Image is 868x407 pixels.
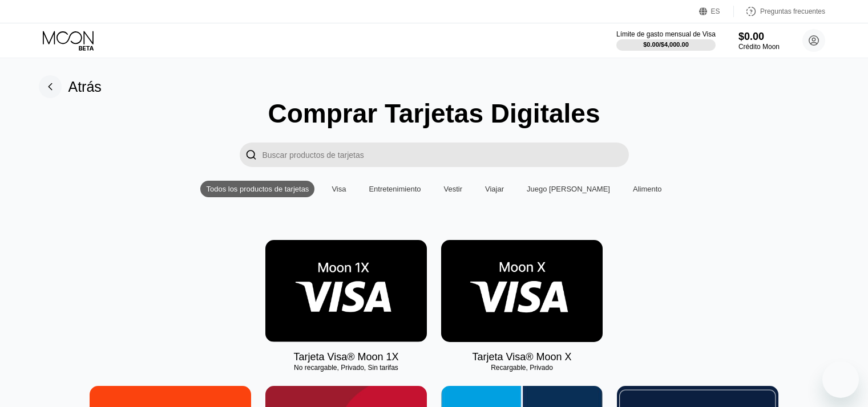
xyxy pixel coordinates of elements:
font: $0.00 [738,31,764,42]
div: Visa [326,181,352,197]
font: Entretenimiento [369,185,421,193]
font: $4,000.00 [661,41,689,48]
font: / [659,41,661,48]
font: Atrás [68,79,102,95]
div: Límite de gasto mensual de Visa$0.00/$4,000.00 [616,30,716,51]
div:  [240,143,263,167]
div: ES [699,6,734,17]
div: Vestir [438,181,469,197]
font:  [245,149,257,161]
font: Tarjeta Visa® Moon X [472,351,571,363]
font: Todos los productos de tarjetas [206,185,309,193]
div: Entretenimiento [363,181,426,197]
input: Productos de tarjetas de búsqueda [263,143,629,167]
font: Crédito Moon [738,43,780,51]
font: No recargable, Privado, Sin tarifas [294,364,398,372]
font: Límite de gasto mensual de Visa [616,30,716,38]
font: Juego [PERSON_NAME] [527,185,610,193]
div: $0.00Crédito Moon [738,31,780,51]
div: Juego [PERSON_NAME] [521,181,616,197]
div: Todos los productos de tarjetas [200,181,314,197]
font: Vestir [444,185,463,193]
font: Viajar [485,185,504,193]
font: Comprar Tarjetas Digitales [268,99,600,128]
div: Preguntas frecuentes [734,6,825,17]
div: Viajar [479,181,510,197]
div: Alimento [627,181,668,197]
font: Preguntas frecuentes [760,7,825,15]
font: Visa [332,185,346,193]
font: Tarjeta Visa® Moon 1X [293,351,398,363]
font: Recargable, Privado [491,364,553,372]
font: Alimento [633,185,662,193]
div: Atrás [39,75,102,98]
font: ES [711,7,720,15]
font: $0.00 [643,41,659,48]
iframe: Botón para iniciar la ventana de mensajería [822,361,859,398]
